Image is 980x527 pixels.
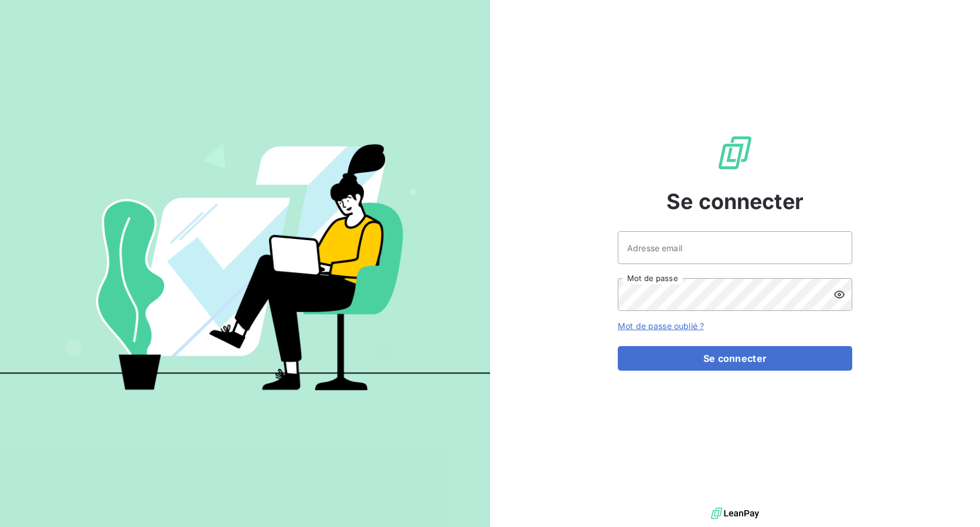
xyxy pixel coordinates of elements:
[711,505,759,522] img: logo
[666,186,804,217] span: Se connecter
[618,231,852,264] input: placeholder
[716,134,754,172] img: Logo LeanPay
[618,321,704,331] a: Mot de passe oublié ?
[618,346,852,371] button: Se connecter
